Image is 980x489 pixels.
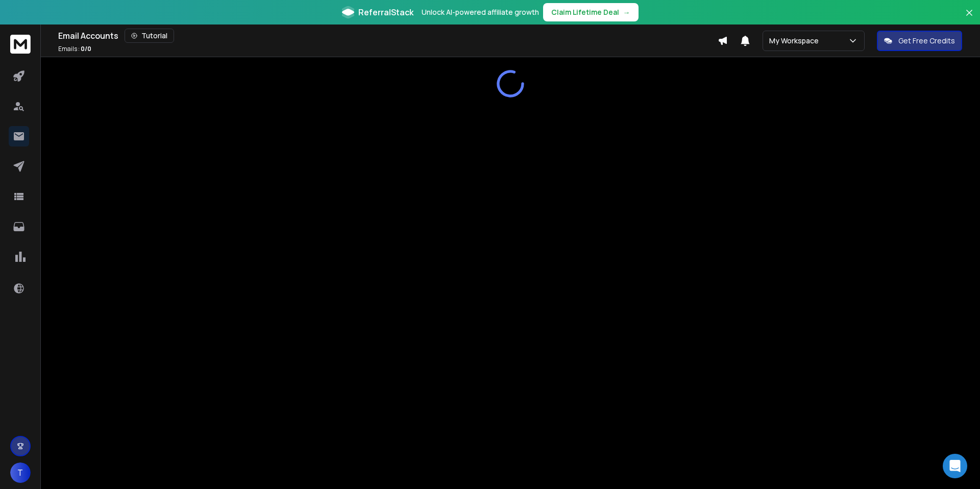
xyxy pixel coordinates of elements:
[898,36,955,46] p: Get Free Credits
[943,454,967,478] div: Open Intercom Messenger
[358,6,413,18] span: ReferralStack
[422,7,539,17] p: Unlock AI-powered affiliate growth
[10,462,31,483] button: T
[963,6,976,31] button: Close banner
[125,29,174,43] button: Tutorial
[58,45,91,53] p: Emails :
[623,7,630,17] span: →
[543,3,639,21] button: Claim Lifetime Deal→
[81,44,91,53] span: 0 / 0
[58,29,718,43] div: Email Accounts
[877,31,962,51] button: Get Free Credits
[769,36,823,46] p: My Workspace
